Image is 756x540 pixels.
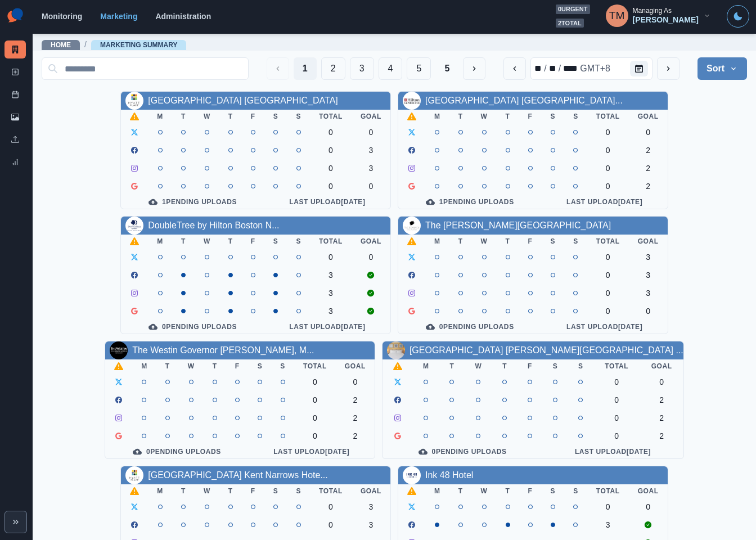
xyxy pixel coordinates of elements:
th: W [195,235,219,248]
th: Total [587,484,629,498]
div: 3 [361,146,381,155]
a: Marketing [100,12,137,21]
th: S [542,484,565,498]
th: S [249,359,272,373]
th: Goal [629,484,668,498]
button: Managing As[PERSON_NAME] [597,4,720,27]
a: Review Summary [4,153,26,171]
th: Goal [336,359,375,373]
img: 109089271703091 [403,217,421,235]
th: F [519,484,542,498]
div: 0 [638,502,659,511]
th: W [472,235,497,248]
div: 2 [638,182,659,191]
th: S [287,110,310,123]
span: 0 urgent [556,4,590,14]
th: W [179,359,204,373]
div: 0 Pending Uploads [114,447,240,456]
th: S [542,110,565,123]
th: Total [294,359,336,373]
button: Sort [697,57,747,80]
div: 0 [596,502,620,511]
div: 0 [303,377,327,386]
div: 0 [602,377,631,386]
a: The [PERSON_NAME][GEOGRAPHIC_DATA] [425,220,611,230]
div: 0 [303,395,327,404]
div: 2 [345,431,366,440]
a: Marketing Summary [100,41,178,49]
button: previous [503,57,526,80]
th: T [492,359,517,373]
th: T [172,235,195,248]
a: [GEOGRAPHIC_DATA] [PERSON_NAME][GEOGRAPHIC_DATA] ... [409,345,683,355]
th: M [425,484,449,498]
div: 0 [596,128,620,137]
div: year [562,62,579,75]
th: T [219,110,242,123]
div: 2 [649,395,674,404]
th: W [472,484,497,498]
th: Total [587,110,629,123]
th: Goal [352,235,390,248]
div: 3 [319,271,343,280]
th: S [287,235,310,248]
a: Media Library [4,108,26,126]
th: S [542,359,568,373]
div: 2 [345,395,366,404]
button: Next Media [463,57,485,80]
button: Toggle Mode [727,5,749,28]
img: 133590238785 [403,466,421,484]
a: Marketing Summary [4,40,26,58]
div: time zone [579,62,611,75]
div: 0 [596,146,620,155]
div: 0 [361,128,381,137]
div: 0 [602,413,631,422]
div: Last Upload [DATE] [551,322,659,331]
th: F [242,484,264,498]
div: 3 [638,271,659,280]
div: 0 [303,413,327,422]
div: 0 [361,253,381,262]
th: S [568,359,593,373]
span: / [84,39,87,51]
div: 0 [596,164,620,173]
nav: breadcrumb [42,39,186,51]
th: F [517,359,543,373]
th: W [195,110,219,123]
a: Administration [155,12,211,21]
button: Calendar [630,61,648,76]
th: S [564,484,587,498]
a: [GEOGRAPHIC_DATA] [GEOGRAPHIC_DATA] [148,96,338,105]
th: T [172,484,195,498]
button: Page 5 [407,57,431,80]
th: Total [310,235,352,248]
th: T [497,110,519,123]
th: T [497,484,519,498]
div: 0 [596,253,620,262]
button: Page 3 [350,57,374,80]
div: Last Upload [DATE] [551,197,659,206]
th: S [564,110,587,123]
th: S [542,235,565,248]
th: T [156,359,179,373]
div: 0 [319,146,343,155]
div: 3 [319,307,343,316]
th: Goal [629,235,668,248]
div: month [533,62,543,75]
div: Last Upload [DATE] [551,447,674,456]
img: 111667637247192 [403,92,421,110]
th: Goal [629,110,668,123]
div: 2 [638,146,659,155]
div: 0 [596,289,620,298]
div: Managing As [633,7,672,15]
div: 3 [361,502,381,511]
th: M [148,110,172,123]
div: 2 [649,413,674,422]
div: 0 [319,253,343,262]
div: Tony Manalo [609,2,625,29]
div: 3 [361,164,381,173]
div: 0 [638,307,659,316]
div: 2 [638,164,659,173]
th: W [465,359,492,373]
th: T [449,484,472,498]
